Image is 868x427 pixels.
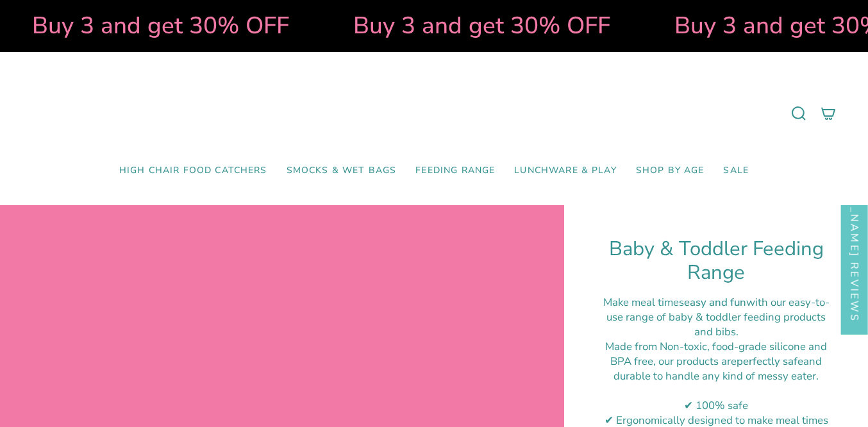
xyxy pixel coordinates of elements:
span: Feeding Range [415,165,495,176]
div: Make meal times with our easy-to-use range of baby & toddler feeding products and bibs. [596,295,836,339]
h1: Baby & Toddler Feeding Range [596,237,836,285]
div: M [596,339,836,383]
span: Smocks & Wet Bags [287,165,397,176]
strong: easy and fun [684,295,746,310]
strong: perfectly safe [737,354,803,369]
a: Lunchware & Play [505,156,626,186]
a: Smocks & Wet Bags [277,156,406,186]
span: Shop by Age [636,165,705,176]
span: ade from Non-toxic, food-grade silicone and BPA free, our products are and durable to handle any ... [610,339,827,383]
span: Lunchware & Play [514,165,616,176]
a: Mumma’s Little Helpers [324,71,545,156]
div: ✔ 100% safe [596,398,836,413]
div: Click to open Judge.me floating reviews tab [841,120,868,335]
a: Feeding Range [406,156,505,186]
strong: Buy 3 and get 30% OFF [31,10,288,42]
a: Shop by Age [626,156,714,186]
span: High Chair Food Catchers [119,165,267,176]
a: High Chair Food Catchers [110,156,277,186]
a: SALE [714,156,758,186]
strong: Buy 3 and get 30% OFF [352,10,609,42]
span: SALE [723,165,749,176]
